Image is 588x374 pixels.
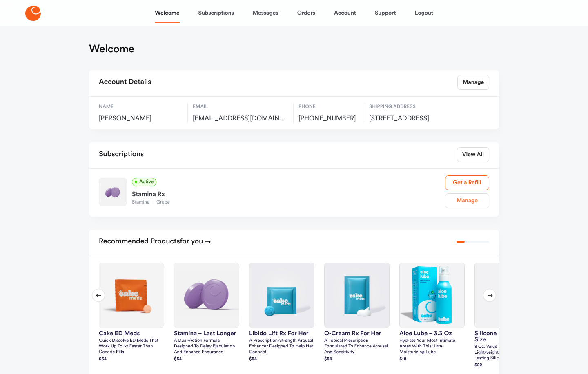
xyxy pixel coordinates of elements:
[297,3,315,23] a: Orders
[99,75,151,90] h2: Account Details
[253,3,278,23] a: Messages
[174,263,239,363] a: Stamina – Last LongerStamina – Last LongerA dual-action formula designed to delay ejaculation and...
[99,103,183,111] span: Name
[99,338,164,355] p: Quick dissolve ED Meds that work up to 3x faster than generic pills
[180,238,203,245] span: for you
[298,103,359,111] span: Phone
[249,263,314,328] img: Libido Lift Rx For Her
[457,147,489,162] a: View All
[249,338,314,355] p: A prescription-strength arousal enhancer designed to help her connect
[155,3,179,23] a: Welcome
[198,3,234,23] a: Subscriptions
[249,357,257,361] strong: $ 54
[324,263,390,363] a: O-Cream Rx for HerO-Cream Rx for HerA topical prescription formulated to enhance arousal and sens...
[99,235,211,249] h2: Recommended Products
[400,263,464,328] img: Aloe Lube – 3.3 oz
[445,175,489,190] a: Get a Refill
[324,330,390,336] h3: O-Cream Rx for Her
[474,363,482,367] strong: $ 22
[324,338,390,355] p: A topical prescription formulated to enhance arousal and sensitivity
[132,178,156,186] span: Active
[99,263,164,328] img: Cake ED Meds
[153,200,173,205] span: Grape
[474,330,540,343] h3: silicone lube – value size
[249,330,314,336] h3: Libido Lift Rx For Her
[174,338,239,355] p: A dual-action formula designed to delay ejaculation and enhance endurance
[193,115,288,123] span: bjdimit@gmail.com
[174,263,239,328] img: Stamina – Last Longer
[174,357,182,361] strong: $ 54
[132,200,153,205] span: Stamina
[99,357,107,361] strong: $ 54
[399,357,406,361] strong: $ 18
[298,115,359,123] span: [PHONE_NUMBER]
[475,263,539,328] img: silicone lube – value size
[399,338,465,355] p: Hydrate your most intimate areas with this ultra-moisturizing lube
[89,42,134,55] h1: Welcome
[249,263,314,363] a: Libido Lift Rx For HerLibido Lift Rx For HerA prescription-strength arousal enhancer designed to ...
[99,115,183,123] span: [PERSON_NAME]
[325,263,389,328] img: O-Cream Rx for Her
[324,357,332,361] strong: $ 54
[193,103,288,111] span: Email
[174,330,239,336] h3: Stamina – Last Longer
[415,3,433,23] a: Logout
[132,186,445,206] a: Stamina RxStaminaGrape
[474,344,540,361] p: 8 oz. Value size ultra lightweight, extremely long-lasting silicone formula
[334,3,356,23] a: Account
[474,263,540,369] a: silicone lube – value sizesilicone lube – value size8 oz. Value size ultra lightweight, extremely...
[369,115,457,123] span: 16 Claremont Ave, Buffalo, US, 14222
[375,3,396,23] a: Support
[99,330,164,336] h3: Cake ED Meds
[369,103,457,111] span: Shipping Address
[99,178,127,206] img: Stamina
[132,186,445,199] div: Stamina Rx
[399,330,465,336] h3: Aloe Lube – 3.3 oz
[99,147,144,162] h2: Subscriptions
[399,263,465,363] a: Aloe Lube – 3.3 ozAloe Lube – 3.3 ozHydrate your most intimate areas with this ultra-moisturizing...
[99,263,164,363] a: Cake ED MedsCake ED MedsQuick dissolve ED Meds that work up to 3x faster than generic pills$54
[457,75,489,90] a: Manage
[445,193,489,208] a: Manage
